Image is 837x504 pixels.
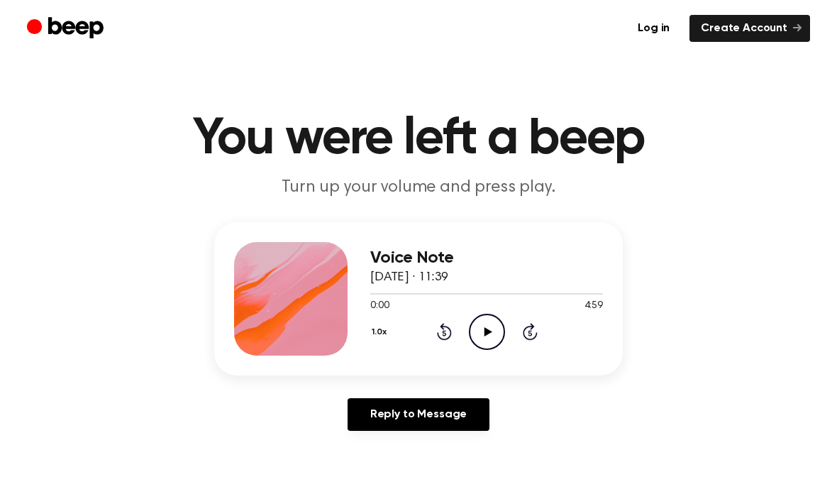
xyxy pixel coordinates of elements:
button: 1.0x [370,320,392,344]
a: Beep [27,15,107,43]
span: 4:59 [584,299,603,314]
p: Turn up your volume and press play. [146,176,691,199]
span: [DATE] · 11:39 [370,271,448,284]
a: Log in [626,15,681,42]
h1: You were left a beep [55,114,782,165]
a: Create Account [689,15,810,42]
span: 0:00 [370,299,389,314]
a: Reply to Message [348,398,489,431]
h3: Voice Note [370,248,603,268]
